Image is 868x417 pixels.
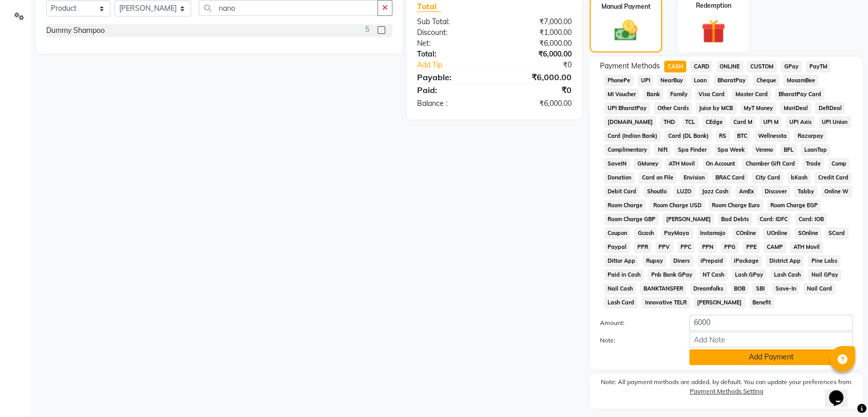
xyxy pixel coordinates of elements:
span: Discover [761,186,790,197]
label: Redemption [695,1,731,10]
span: MyT Money [741,102,777,114]
span: 5 [365,24,369,35]
span: CUSTOM [747,61,777,72]
span: District App [766,255,804,267]
span: UPI M [760,116,782,128]
span: Card: IDFC [757,213,791,225]
label: Note: [592,336,682,345]
span: Family [667,88,691,100]
span: Master Card [732,88,771,100]
span: Payment Methods [600,61,660,71]
span: BharatPay [714,75,749,86]
span: Bad Debts [718,213,752,225]
button: Add Payment [689,349,853,365]
span: Lash Card [604,297,637,309]
span: BharatPay Card [775,88,824,100]
span: BFL [780,144,797,156]
span: CARD [690,61,712,72]
div: Sub Total: [409,16,495,27]
div: Payable: [409,71,495,83]
span: BTC [734,130,751,142]
span: AmEx [735,186,757,197]
span: MI Voucher [604,88,639,100]
span: Cheque [753,75,779,86]
div: ₹6,000.00 [495,38,580,49]
span: PPV [655,241,673,253]
span: Pine Labs [808,255,840,267]
span: Instamojo [697,227,729,239]
span: NearBuy [657,75,687,86]
span: bKash [787,172,810,184]
span: LUZO [674,186,695,197]
label: Amount: [592,318,682,328]
span: Room Charge Euro [709,200,763,211]
div: Dummy Shampoo [46,25,105,36]
span: Loan [691,75,710,86]
span: PayTM [806,61,831,72]
span: Chamber Gift Card [742,158,798,170]
div: Paid: [409,84,495,96]
span: Room Charge EGP [767,200,821,211]
span: COnline [732,227,759,239]
input: Add Note [689,332,853,348]
span: Room Charge USD [650,200,705,211]
span: SCard [825,227,848,239]
iframe: chat widget [825,376,858,407]
span: UPI [637,75,653,86]
span: Paypal [604,241,630,253]
span: Razorpay [794,130,826,142]
span: Dreamfolks [690,283,727,295]
span: Pnb Bank GPay [648,269,695,281]
span: Lash GPay [732,269,767,281]
span: Card on File [638,172,676,184]
span: PhonePe [604,75,633,86]
label: Payment Methods Setting [690,387,763,396]
span: Trade [802,158,824,170]
span: Venmo [752,144,776,156]
span: UPI Axis [786,116,815,128]
span: Benefit [749,297,775,309]
span: Online W [821,186,852,197]
span: City Card [752,172,783,184]
span: Diners [670,255,693,267]
span: [DOMAIN_NAME] [604,116,656,128]
div: ₹0 [508,60,579,70]
label: Note: All payment methods are added, by default. You can update your preferences from [600,377,853,400]
span: ATH Movil [790,241,823,253]
span: ATH Movil [666,158,699,170]
span: SOnline [795,227,821,239]
span: BRAC Card [712,172,748,184]
span: Nail Card [803,283,835,295]
span: Card (DL Bank) [665,130,712,142]
span: RS [716,130,730,142]
span: Visa Card [695,88,728,100]
span: Coupon [604,227,630,239]
span: PPN [699,241,716,253]
span: Other Cards [654,102,692,114]
img: _gift.svg [694,16,732,46]
span: ONLINE [716,61,743,72]
span: Bank [643,88,663,100]
span: LoanTap [801,144,830,156]
span: Room Charge [604,200,646,211]
div: Net: [409,38,495,49]
span: CEdge [703,116,726,128]
span: Jazz Cash [699,186,732,197]
div: ₹6,000.00 [495,49,580,60]
span: Total [417,1,441,12]
span: Donation [604,172,634,184]
span: Card M [730,116,756,128]
div: Total: [409,49,495,60]
span: DefiDeal [815,102,845,114]
span: Card (Indian Bank) [604,130,661,142]
span: Paid in Cash [604,269,644,281]
div: ₹0 [495,84,580,96]
div: Discount: [409,27,495,38]
span: PayMaya [661,227,693,239]
img: _cash.svg [607,17,644,44]
span: UPI BharatPay [604,102,650,114]
span: Dittor App [604,255,638,267]
span: [PERSON_NAME] [694,297,745,309]
div: ₹1,000.00 [495,27,580,38]
span: PPE [743,241,760,253]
